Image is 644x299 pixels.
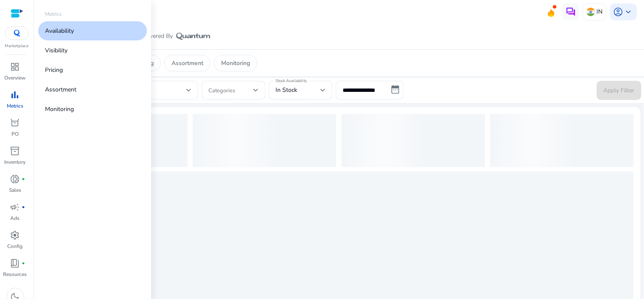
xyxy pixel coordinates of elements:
span: fiber_manual_record [22,205,25,209]
mat-label: Stock Availability [276,78,307,84]
span: bar_chart [10,90,20,100]
span: settings [10,230,20,240]
p: PO [11,130,19,138]
img: in.svg [587,8,595,16]
p: Inventory [5,158,26,166]
p: Sales [9,186,21,194]
p: Metrics [7,102,23,110]
p: Metrics [45,10,62,18]
p: Monitoring [221,59,250,68]
img: QC-logo.svg [9,30,25,37]
p: Pricing [45,65,63,74]
span: In Stock [276,86,297,94]
p: Config [8,242,23,250]
p: Assortment [172,59,203,68]
span: account_circle [613,7,624,17]
p: Overview [5,74,26,82]
div: loading [342,114,485,167]
p: IN [597,4,603,19]
span: campaign [10,202,20,212]
p: Monitoring [45,105,74,114]
p: Ads [11,214,20,222]
span: fiber_manual_record [22,262,25,265]
p: Visibility [45,46,67,55]
p: Resources [3,271,27,278]
span: orders [10,118,20,128]
span: fiber_manual_record [22,177,25,181]
p: Marketplace [5,43,29,49]
p: Availability [45,26,74,35]
span: keyboard_arrow_down [624,7,634,17]
p: Assortment [45,85,76,94]
div: loading [193,114,336,167]
span: dashboard [10,62,20,72]
span: book_4 [10,258,20,268]
span: inventory_2 [10,146,20,156]
span: donut_small [10,174,20,184]
div: loading [490,114,634,167]
span: Powered By [141,32,173,40]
